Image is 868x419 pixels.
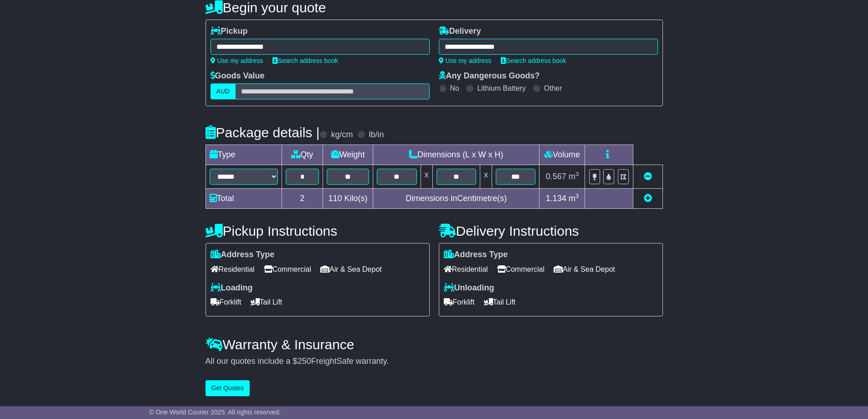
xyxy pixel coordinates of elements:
a: Remove this item [644,172,652,181]
a: Search address book [272,57,338,64]
span: Forklift [444,295,475,309]
td: Kilo(s) [323,189,373,209]
div: All our quotes include a $ FreightSafe warranty. [205,357,663,367]
span: Residential [211,262,255,276]
span: Forklift [211,295,241,309]
label: No [450,84,459,93]
td: Dimensions (L x W x H) [373,145,539,165]
span: Tail Lift [484,295,516,309]
label: AUD [211,83,236,99]
span: Residential [444,262,488,276]
button: Get Quotes [205,380,250,396]
span: 250 [298,357,311,366]
td: Qty [282,145,323,165]
span: m [569,194,579,203]
span: 0.567 [546,172,566,181]
label: Pickup [211,26,248,36]
td: Volume [539,145,585,165]
span: Commercial [497,262,544,276]
label: Unloading [444,283,494,293]
label: Any Dangerous Goods? [439,71,540,81]
label: kg/cm [331,130,353,140]
label: Lithium Battery [477,84,526,93]
a: Use my address [439,57,492,64]
a: Use my address [211,57,263,64]
span: Air & Sea Depot [554,262,615,276]
sup: 3 [575,192,579,199]
h4: Package details | [205,125,320,140]
h4: Delivery Instructions [439,223,663,238]
a: Search address book [501,57,566,64]
td: Total [205,189,282,209]
td: x [421,165,432,189]
label: Address Type [444,250,508,260]
label: Delivery [439,26,481,36]
span: 1.134 [546,194,566,203]
span: Commercial [264,262,311,276]
span: 110 [329,194,342,203]
h4: Warranty & Insurance [205,337,663,352]
td: Dimensions in Centimetre(s) [373,189,539,209]
span: © One World Courier 2025. All rights reserved. [149,409,281,416]
label: Address Type [211,250,275,260]
span: Air & Sea Depot [320,262,382,276]
label: lb/in [369,130,384,140]
sup: 3 [575,171,579,177]
h4: Pickup Instructions [205,223,430,238]
span: Tail Lift [251,295,282,309]
label: Other [544,84,562,93]
td: x [480,165,492,189]
td: Type [205,145,282,165]
td: Weight [323,145,373,165]
a: Add new item [644,194,652,203]
span: m [569,172,579,181]
td: 2 [282,189,323,209]
label: Loading [211,283,253,293]
label: Goods Value [211,71,265,81]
